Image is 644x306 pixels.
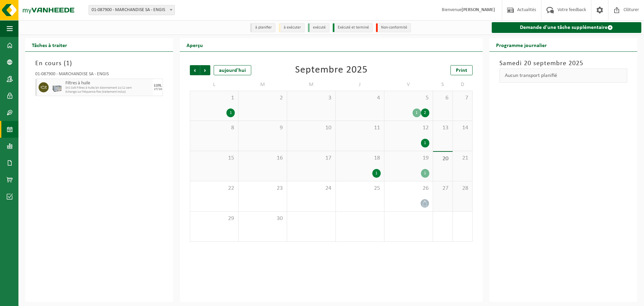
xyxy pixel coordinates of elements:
span: 2 [242,94,283,102]
span: 17 [290,155,332,162]
span: 12 [388,124,429,132]
li: exécuté [308,23,329,32]
div: aujourd'hui [214,65,251,75]
div: 2 [421,108,429,117]
div: Septembre 2025 [295,65,368,75]
span: 3 [290,94,332,102]
span: 11 [339,124,381,132]
td: M [238,79,287,91]
span: Echange sur fréquence fixe (traitement inclus) [65,90,151,94]
span: 19 [388,155,429,162]
h2: Programme journalier [489,38,553,51]
span: 9 [242,124,283,132]
span: 23 [242,185,283,192]
div: 01-087900 - MARCHANDISE SA - ENGIS [35,72,163,79]
td: J [336,79,384,91]
span: 1 [194,94,235,102]
span: 7 [456,94,469,102]
span: 20 [436,155,449,163]
h2: Aperçu [180,38,210,51]
span: 27 [436,185,449,192]
span: Print [456,68,467,73]
span: 8 [194,124,235,132]
li: Non-conformité [376,23,411,32]
div: 1 [226,108,235,117]
span: 1 [66,60,70,67]
div: 27/10 [154,88,162,91]
div: 1 [421,139,429,147]
td: L [190,79,238,91]
span: Précédent [190,65,200,75]
td: V [384,79,433,91]
span: 24 [290,185,332,192]
td: M [287,79,336,91]
a: Print [450,65,473,75]
span: 16 [242,155,283,162]
td: S [433,79,453,91]
h3: Samedi 20 septembre 2025 [499,58,627,69]
span: 18 [339,155,381,162]
span: 5 [388,94,429,102]
li: à planifier [250,23,275,32]
span: 26 [388,185,429,192]
span: 10 [290,124,332,132]
span: 6 [436,94,449,102]
span: 21 [456,155,469,162]
a: Demande d'une tâche supplémentaire [492,22,641,33]
span: 15 [194,155,235,162]
h2: Tâches à traiter [25,38,74,51]
div: 1 [372,169,381,178]
span: 13 [436,124,449,132]
div: LUN. [154,84,162,88]
span: Filtres à huile [65,81,151,86]
span: 25 [339,185,381,192]
h3: En cours ( ) [35,58,163,69]
div: 1 [421,169,429,178]
span: 30 [242,215,283,222]
span: 14 [456,124,469,132]
span: 01-087900 - MARCHANDISE SA - ENGIS [89,5,174,15]
div: Aucun transport planifié [499,69,627,83]
li: Exécuté et terminé [333,23,373,32]
span: 22 [194,185,235,192]
span: DIS Colli Filtres à huile/air Abonnement 1x/12 sem [65,86,151,90]
li: à exécuter [279,23,305,32]
span: Suivant [200,65,210,75]
span: 29 [194,215,235,222]
span: 28 [456,185,469,192]
td: D [453,79,473,91]
strong: [PERSON_NAME] [462,7,495,12]
span: 4 [339,94,381,102]
div: 1 [413,108,421,117]
span: 01-087900 - MARCHANDISE SA - ENGIS [89,5,175,15]
img: PB-LB-0680-HPE-GY-01 [52,82,62,92]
